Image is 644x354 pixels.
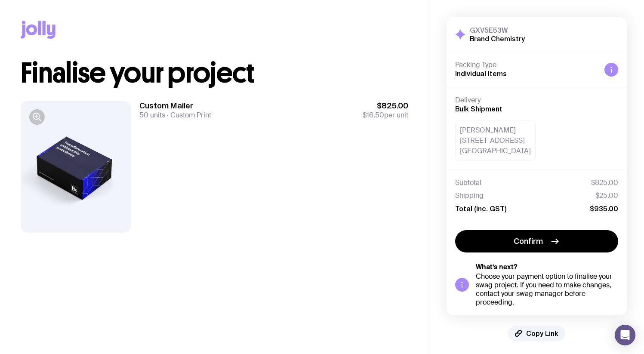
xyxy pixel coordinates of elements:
span: Copy Link [526,329,558,338]
span: Total (inc. GST) [455,204,506,213]
span: Subtotal [455,179,481,187]
span: Bulk Shipment [455,105,502,113]
button: Copy Link [508,326,565,341]
span: $16.50 [363,111,384,120]
h5: What’s next? [476,263,618,271]
div: Open Intercom Messenger [615,325,635,345]
h4: Delivery [455,96,618,105]
span: 50 units [139,111,165,120]
span: Custom Print [165,111,211,120]
button: Confirm [455,230,618,252]
span: $25.00 [595,191,618,200]
h4: Packing Type [455,61,598,69]
span: $935.00 [590,204,618,213]
span: per unit [363,111,408,120]
h1: Finalise your project [21,59,408,87]
span: $825.00 [363,101,408,111]
span: Individual Items [455,70,507,77]
span: Confirm [514,236,543,246]
h3: Custom Mailer [139,101,211,111]
h2: Brand Chemistry [470,34,525,43]
div: [PERSON_NAME] [STREET_ADDRESS] [GEOGRAPHIC_DATA] [455,120,536,161]
div: Choose your payment option to finalise your swag project. If you need to make changes, contact yo... [476,272,618,307]
h3: GXV5E53W [470,26,525,34]
span: Shipping [455,191,484,200]
span: $825.00 [591,179,618,187]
